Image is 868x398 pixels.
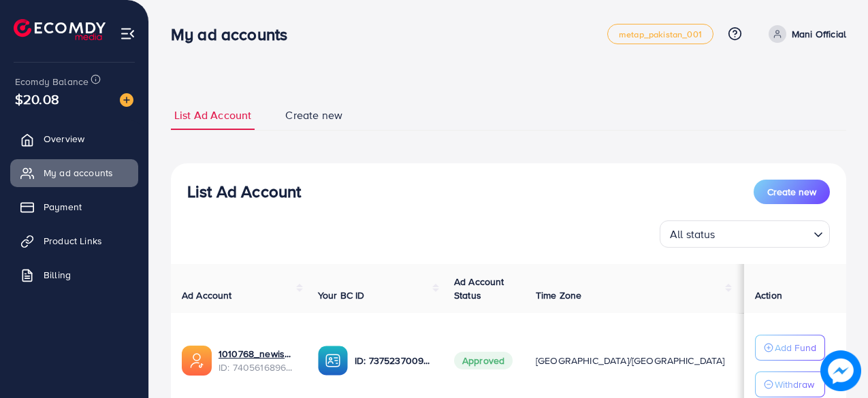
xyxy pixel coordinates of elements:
span: Time Zone [536,288,581,302]
span: Payment [44,200,82,214]
img: logo [14,19,106,40]
span: Create new [767,185,816,199]
span: ID: 7405616896047104017 [219,361,296,374]
input: Search for option [720,222,808,244]
img: image [120,93,133,107]
span: $20.08 [15,89,59,109]
div: <span class='underline'>1010768_newishrat011_1724254562912</span></br>7405616896047104017 [219,347,296,375]
a: Mani Official [763,25,846,43]
h3: List Ad Account [187,182,301,201]
span: All status [667,225,718,244]
span: [GEOGRAPHIC_DATA]/[GEOGRAPHIC_DATA] [536,354,725,367]
span: My ad accounts [44,166,113,180]
a: Billing [10,261,138,288]
img: ic-ads-acc.e4c84228.svg [182,346,212,376]
button: Withdraw [755,371,825,397]
button: Add Fund [755,335,825,361]
a: Overview [10,125,138,152]
img: ic-ba-acc.ded83a64.svg [318,346,348,376]
a: metap_pakistan_001 [607,24,713,44]
button: Create new [754,180,830,204]
span: Your BC ID [318,288,365,302]
p: ID: 7375237009410899984 [355,352,432,369]
span: Create new [285,107,342,123]
span: Overview [44,132,84,146]
img: menu [120,26,135,42]
a: My ad accounts [10,159,138,186]
p: Add Fund [775,339,816,356]
h3: My ad accounts [171,24,298,44]
span: Billing [44,268,71,282]
span: Approved [454,352,513,369]
div: Search for option [660,220,830,248]
span: Ad Account [182,288,232,302]
span: List Ad Account [174,107,251,123]
span: Ecomdy Balance [15,75,89,88]
span: Product Links [44,234,102,248]
p: Mani Official [792,26,846,42]
a: 1010768_newishrat011_1724254562912 [219,347,296,361]
span: Ad Account Status [454,275,504,302]
span: metap_pakistan_001 [619,30,702,39]
span: Action [755,288,782,302]
a: Product Links [10,227,138,254]
a: Payment [10,193,138,220]
img: image [820,350,861,391]
p: Withdraw [775,376,814,393]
